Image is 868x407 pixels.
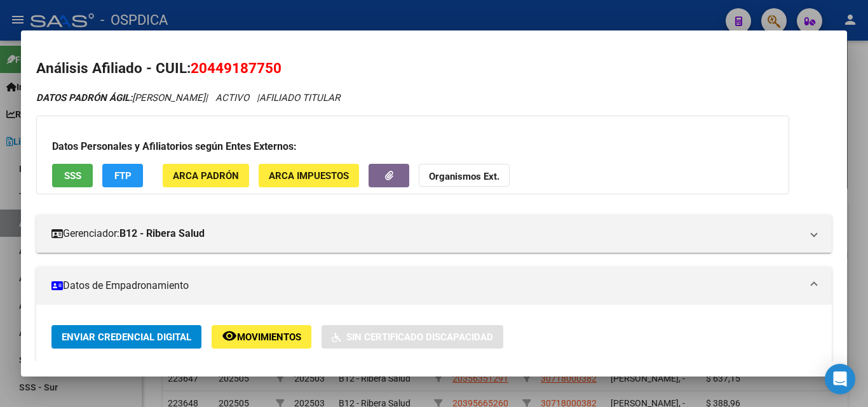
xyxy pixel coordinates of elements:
[346,331,493,343] span: Sin Certificado Discapacidad
[102,164,143,187] button: FTP
[237,331,301,343] span: Movimientos
[419,164,510,187] button: Organismos Ext.
[114,170,132,182] span: FTP
[173,170,239,182] span: ARCA Padrón
[222,328,237,344] mat-icon: remove_red_eye
[51,278,801,293] mat-panel-title: Datos de Empadronamiento
[64,170,81,182] span: SSS
[259,164,359,187] button: ARCA Impuestos
[36,92,132,103] strong: DATOS PADRÓN ÁGIL:
[36,215,832,253] mat-expansion-panel-header: Gerenciador:B12 - Ribera Salud
[36,58,832,79] h2: Análisis Afiliado - CUIL:
[36,92,340,103] i: | ACTIVO |
[322,325,503,349] button: Sin Certificado Discapacidad
[163,164,249,187] button: ARCA Padrón
[62,331,191,343] span: Enviar Credencial Digital
[429,171,499,182] strong: Organismos Ext.
[51,325,201,349] button: Enviar Credencial Digital
[36,92,205,103] span: [PERSON_NAME]
[51,226,801,241] mat-panel-title: Gerenciador:
[269,170,349,182] span: ARCA Impuestos
[212,325,311,349] button: Movimientos
[52,164,93,187] button: SSS
[259,92,340,103] span: AFILIADO TITULAR
[52,139,773,154] h3: Datos Personales y Afiliatorios según Entes Externos:
[191,60,281,76] span: 20449187750
[36,267,832,305] mat-expansion-panel-header: Datos de Empadronamiento
[119,226,205,241] strong: B12 - Ribera Salud
[825,364,855,394] div: Open Intercom Messenger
